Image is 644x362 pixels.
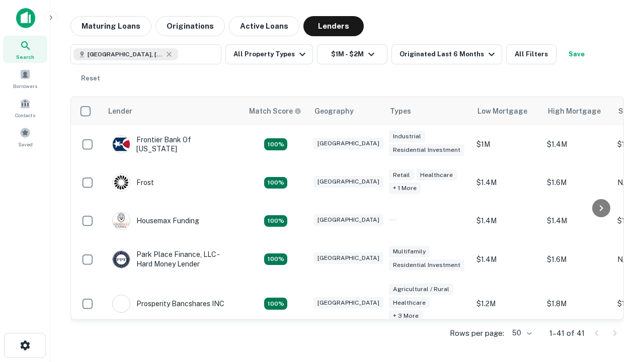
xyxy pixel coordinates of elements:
div: Lender [108,105,132,117]
div: Multifamily [389,246,430,257]
button: Save your search to get updates of matches that match your search criteria. [560,44,593,64]
td: $1.4M [542,125,612,163]
td: $1.4M [471,240,542,278]
div: Matching Properties: 4, hasApolloMatch: undefined [264,138,287,150]
th: Capitalize uses an advanced AI algorithm to match your search with the best lender. The match sco... [243,97,308,125]
button: Lenders [303,16,364,36]
div: + 1 more [389,183,421,194]
div: Types [390,105,411,117]
a: Borrowers [3,65,47,92]
th: Low Mortgage [471,97,542,125]
div: Residential Investment [389,144,464,156]
button: Originated Last 6 Months [391,44,502,64]
img: picture [113,174,130,191]
th: Types [384,97,471,125]
span: Borrowers [13,82,37,90]
div: [GEOGRAPHIC_DATA] [313,214,383,226]
button: Originations [155,16,225,36]
a: Saved [3,123,47,150]
td: $1.4M [471,163,542,202]
div: Prosperity Bancshares INC [112,295,224,313]
th: Lender [102,97,243,125]
img: picture [113,212,130,229]
button: Maturing Loans [70,16,151,36]
span: Saved [18,140,33,148]
div: Frost [112,173,154,192]
div: Originated Last 6 Months [399,48,498,60]
td: $1.2M [471,279,542,329]
div: Housemax Funding [112,212,199,230]
div: Retail [389,169,414,181]
button: Reset [74,68,107,88]
iframe: Chat Widget [594,282,644,330]
div: Geography [314,105,354,117]
td: $1.8M [542,279,612,329]
img: picture [113,295,130,312]
span: Search [16,53,34,61]
div: Agricultural / Rural [389,284,453,295]
div: Park Place Finance, LLC - Hard Money Lender [112,250,233,268]
button: Active Loans [229,16,299,36]
div: Low Mortgage [477,105,527,117]
h6: Match Score [249,106,299,117]
a: Contacts [3,94,47,121]
div: [GEOGRAPHIC_DATA] [313,176,383,188]
th: Geography [308,97,384,125]
button: All Property Types [225,44,313,64]
div: [GEOGRAPHIC_DATA] [313,138,383,149]
td: $1.4M [542,202,612,240]
div: Matching Properties: 4, hasApolloMatch: undefined [264,177,287,189]
div: [GEOGRAPHIC_DATA] [313,297,383,309]
p: Rows per page: [450,327,504,339]
div: Healthcare [389,297,430,309]
td: $1.6M [542,240,612,278]
div: Matching Properties: 7, hasApolloMatch: undefined [264,298,287,310]
div: Capitalize uses an advanced AI algorithm to match your search with the best lender. The match sco... [249,106,301,117]
p: 1–41 of 41 [549,327,585,339]
div: + 3 more [389,310,423,322]
img: picture [113,136,130,153]
div: Residential Investment [389,259,464,271]
div: 50 [508,326,533,340]
img: picture [113,251,130,268]
td: $1.6M [542,163,612,202]
div: Matching Properties: 4, hasApolloMatch: undefined [264,215,287,227]
div: Healthcare [416,169,457,181]
div: Matching Properties: 4, hasApolloMatch: undefined [264,253,287,265]
span: [GEOGRAPHIC_DATA], [GEOGRAPHIC_DATA], [GEOGRAPHIC_DATA] [88,50,163,59]
th: High Mortgage [542,97,612,125]
button: $1M - $2M [317,44,387,64]
a: Search [3,36,47,63]
img: capitalize-icon.png [16,8,35,28]
div: [GEOGRAPHIC_DATA] [313,252,383,264]
button: All Filters [506,44,556,64]
td: $1.4M [471,202,542,240]
div: Frontier Bank Of [US_STATE] [112,135,233,153]
span: Contacts [15,111,35,119]
td: $1M [471,125,542,163]
div: High Mortgage [548,105,601,117]
div: Industrial [389,131,425,142]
